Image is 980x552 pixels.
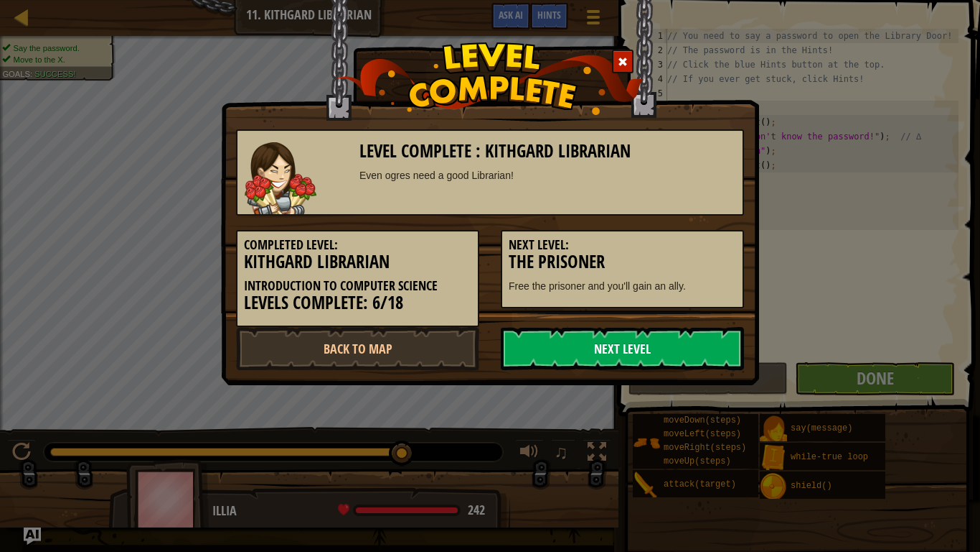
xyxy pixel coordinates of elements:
h3: Level Complete : Kithgard Librarian [359,142,736,161]
h5: Completed Level: [244,238,471,252]
h5: Next Level: [509,238,736,252]
a: Back to Map [236,327,479,370]
div: Even ogres need a good Librarian! [359,168,736,183]
img: level_complete.png [336,42,644,115]
img: guardian.png [245,142,316,214]
h3: The Prisoner [509,252,736,272]
p: Free the prisoner and you'll gain an ally. [509,279,736,293]
h3: Levels Complete: 6/18 [244,293,471,313]
a: Next Level [501,327,744,370]
h3: Kithgard Librarian [244,252,471,272]
h5: Introduction to Computer Science [244,279,471,293]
